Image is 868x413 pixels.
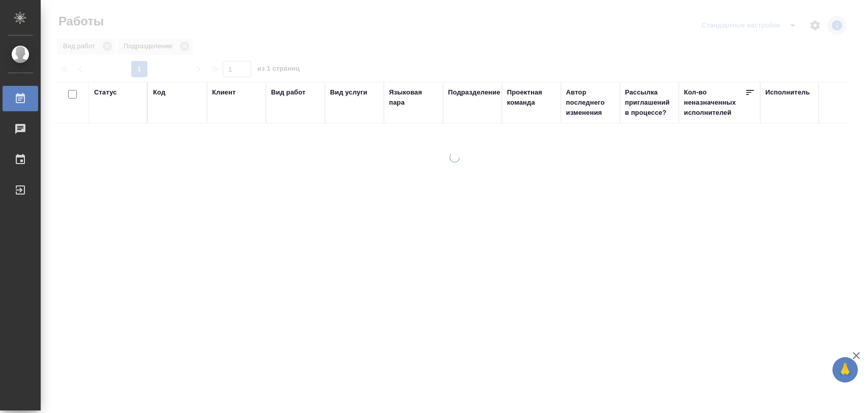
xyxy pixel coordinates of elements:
div: Исполнитель [765,87,810,98]
div: Автор последнего изменения [566,87,615,118]
div: Подразделение [448,87,500,98]
span: 🙏 [836,359,854,380]
div: Код [153,87,165,98]
div: Вид работ [271,87,306,98]
div: Рассылка приглашений в процессе? [625,87,674,118]
div: Вид услуги [330,87,368,98]
div: Языковая пара [389,87,438,108]
button: 🙏 [832,357,858,383]
div: Статус [94,87,117,98]
div: Клиент [212,87,235,98]
div: Проектная команда [507,87,556,108]
div: Кол-во неназначенных исполнителей [684,87,745,118]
